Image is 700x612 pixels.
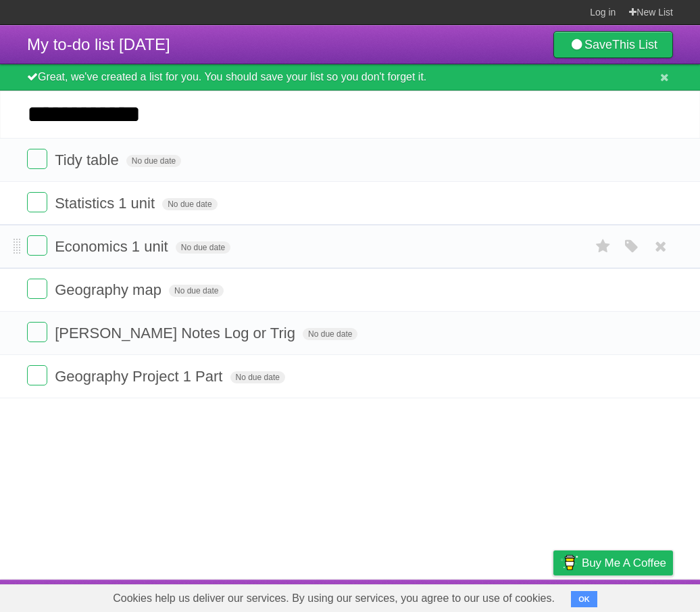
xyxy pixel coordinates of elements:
span: No due date [162,198,217,210]
a: Terms [490,583,520,609]
span: Geography Project 1 Part [55,368,226,385]
span: No due date [230,371,285,383]
span: Tidy table [55,151,122,168]
a: Privacy [536,583,571,609]
a: About [374,583,402,609]
span: No due date [169,285,224,297]
label: Star task [591,235,616,258]
span: Geography map [55,281,165,298]
span: No due date [176,241,230,254]
label: Done [27,235,47,256]
label: Done [27,279,47,299]
a: Developers [418,583,473,609]
span: Buy me a coffee [582,551,666,575]
a: SaveThis List [553,31,673,58]
span: Economics 1 unit [55,238,172,255]
button: OK [571,591,597,607]
label: Done [27,365,47,385]
span: My to-do list [DATE] [27,35,170,53]
label: Done [27,192,47,212]
span: [PERSON_NAME] Notes Log or Trig [55,325,299,342]
img: Buy me a coffee [560,551,578,574]
span: No due date [303,328,357,340]
span: Cookies help us deliver our services. By using our services, you agree to our use of cookies. [99,585,568,612]
label: Done [27,322,47,342]
span: Statistics 1 unit [55,195,158,212]
a: Suggest a feature [588,583,673,609]
b: This List [612,38,657,51]
a: Buy me a coffee [553,550,673,575]
label: Done [27,149,47,169]
span: No due date [126,155,181,167]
